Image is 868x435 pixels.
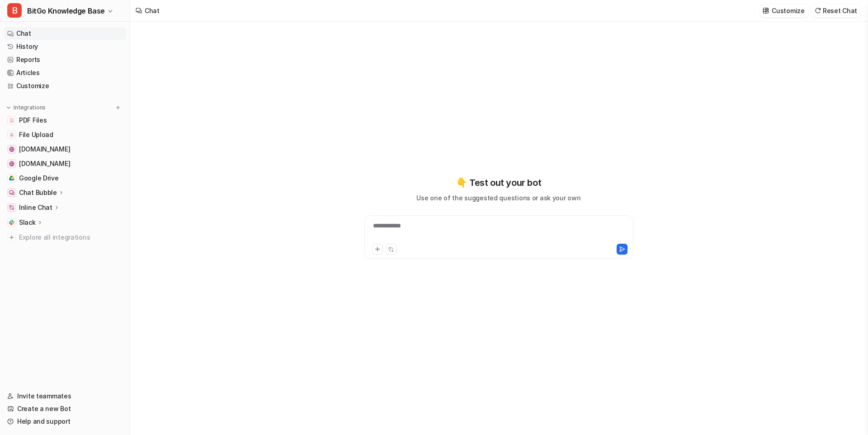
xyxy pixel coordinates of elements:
[19,203,52,212] p: Inline Chat
[7,233,16,242] img: explore all integrations
[19,145,70,154] span: [DOMAIN_NAME]
[9,205,14,210] img: Inline Chat
[763,7,769,14] img: customize
[4,143,126,156] a: developers.bitgo.com[DOMAIN_NAME]
[4,157,126,170] a: www.bitgo.com[DOMAIN_NAME]
[456,176,541,189] p: 👇 Test out your bot
[4,128,126,141] a: File UploadFile Upload
[4,27,126,40] a: Chat
[9,147,14,152] img: developers.bitgo.com
[19,230,123,245] span: Explore all integrations
[815,7,821,14] img: reset
[19,130,53,139] span: File Upload
[4,231,126,244] a: Explore all integrations
[27,5,105,17] span: BitGo Knowledge Base
[145,6,160,15] div: Chat
[7,3,22,18] span: B
[9,175,14,181] img: Google Drive
[19,174,59,183] span: Google Drive
[115,104,121,111] img: menu_add.svg
[4,172,126,184] a: Google DriveGoogle Drive
[4,53,126,66] a: Reports
[4,103,48,112] button: Integrations
[4,114,126,127] a: PDF FilesPDF Files
[4,402,126,415] a: Create a new Bot
[4,66,126,79] a: Articles
[19,188,57,197] p: Chat Bubble
[9,118,14,123] img: PDF Files
[19,116,47,125] span: PDF Files
[760,4,808,17] button: Customize
[4,40,126,53] a: History
[19,218,36,227] p: Slack
[812,4,861,17] button: Reset Chat
[416,193,580,203] p: Use one of the suggested questions or ask your own
[5,104,12,111] img: expand menu
[9,220,14,225] img: Slack
[4,415,126,428] a: Help and support
[4,390,126,402] a: Invite teammates
[14,104,46,111] p: Integrations
[772,6,804,15] p: Customize
[9,190,14,195] img: Chat Bubble
[4,80,126,92] a: Customize
[9,161,14,166] img: www.bitgo.com
[9,132,14,137] img: File Upload
[19,159,70,168] span: [DOMAIN_NAME]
